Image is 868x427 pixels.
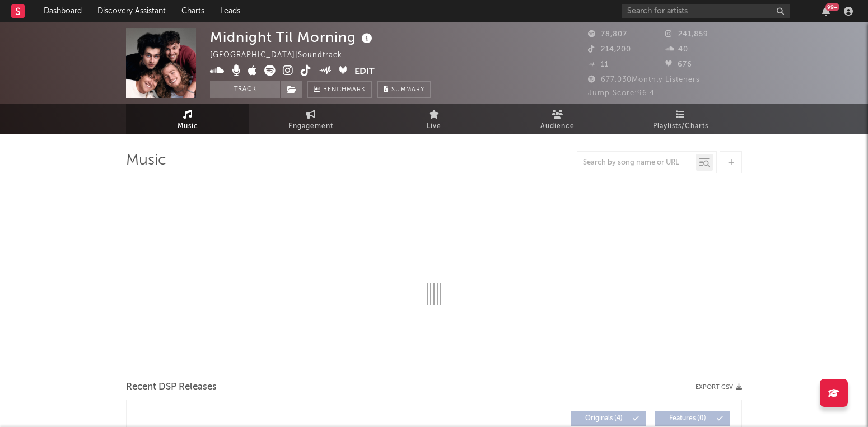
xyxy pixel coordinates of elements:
[372,104,496,134] a: Live
[655,411,730,426] button: Features(0)
[323,83,366,97] span: Benchmark
[665,46,688,53] span: 40
[354,65,375,79] button: Edit
[588,61,609,68] span: 11
[391,87,424,93] span: Summary
[662,415,713,422] span: Features ( 0 )
[249,104,372,134] a: Engagement
[377,81,431,98] button: Summary
[126,104,249,134] a: Music
[577,158,696,167] input: Search by song name or URL
[210,49,368,62] div: [GEOGRAPHIC_DATA] | Soundtrack
[665,31,708,38] span: 241,859
[210,28,375,46] div: Midnight Til Morning
[578,415,629,422] span: Originals ( 4 )
[178,120,198,133] span: Music
[496,104,619,134] a: Audience
[588,76,700,83] span: 677,030 Monthly Listeners
[126,381,217,394] span: Recent DSP Releases
[540,120,575,133] span: Audience
[622,4,790,18] input: Search for artists
[307,81,372,98] a: Benchmark
[653,120,708,133] span: Playlists/Charts
[588,46,631,53] span: 214,200
[822,7,830,16] button: 99+
[619,104,742,134] a: Playlists/Charts
[288,120,333,133] span: Engagement
[588,31,627,38] span: 78,807
[665,61,692,68] span: 676
[825,3,839,11] div: 99 +
[210,81,280,98] button: Track
[571,411,646,426] button: Originals(4)
[696,384,742,391] button: Export CSV
[427,120,441,133] span: Live
[588,90,655,97] span: Jump Score: 96.4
